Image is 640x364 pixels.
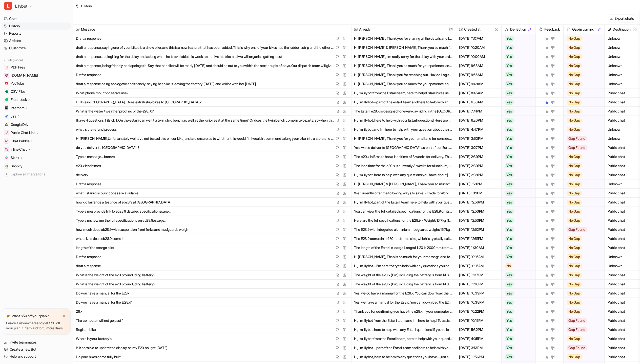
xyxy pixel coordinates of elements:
[5,66,8,69] img: PDF Files
[502,61,533,70] button: Yes
[505,154,514,159] span: Yes
[458,352,499,361] span: [DATE] 12:56PM
[564,325,601,334] button: Gap Found
[567,209,582,214] span: No Gap
[567,163,582,168] span: No Gap
[505,245,514,250] span: Yes
[567,191,582,196] span: No Gap
[11,65,25,70] span: PDF Files
[354,179,453,189] button: Hi [PERSON_NAME] & [PERSON_NAME], Thank you so much for your lovely feedback and for sharing your...
[567,109,582,114] span: No Gap
[458,234,499,243] span: [DATE] 12:51PM
[567,263,582,268] span: No Gap
[2,353,71,360] a: Help and support
[607,298,638,307] span: Public chat
[607,325,638,334] span: Public chat
[567,218,582,223] span: No Gap
[567,272,582,278] span: No Gap
[81,3,92,9] div: History
[11,89,25,94] span: CSV Files
[458,134,499,143] span: [DATE] 3:50PM
[458,225,499,234] span: [DATE] 12:52PM
[502,216,533,225] button: Yes
[505,327,514,332] span: Yes
[354,143,453,152] button: Yes, we do deliver to [GEOGRAPHIC_DATA] as part of our European shipping options. All prices show...
[607,207,638,216] span: Public chat
[502,270,533,280] button: Yes
[505,63,514,68] span: Yes
[354,198,453,207] button: Hi, I'm lilybot, part of the Estarli team here to help with your questions! To arrange a test rid...
[505,127,514,132] span: Yes
[607,88,638,98] span: Public chat
[505,172,514,177] span: Yes
[505,309,514,314] span: Yes
[607,252,638,261] span: Unknown
[564,198,601,207] button: No Gap
[567,336,582,341] span: No Gap
[567,345,587,350] span: Gap Found
[564,252,601,261] button: No Gap
[5,115,8,118] img: Jira
[567,72,582,77] span: No Gap
[458,243,499,252] span: [DATE] 11:30AM
[564,225,601,234] button: Gap Found
[564,179,601,189] button: No Gap
[564,298,601,307] button: No Gap
[505,81,514,86] span: Yes
[502,252,533,261] button: Yes
[2,171,71,178] a: Explore all integrations
[458,79,499,88] span: [DATE] 9:48AM
[354,98,453,107] button: Hi, I'm lilybot—part of the estarli team and here to help with any questions you have! We do ship...
[458,198,499,207] span: [DATE] 12:56PM
[564,88,601,98] button: No Gap
[354,161,453,170] button: The lead time for the e20.x is currently 3 weeks for all colours, including UFO, Bronze, and Raci...
[607,134,638,143] span: Unknown
[5,90,8,93] img: CSV Files
[502,298,533,307] button: Yes
[502,280,533,289] button: Yes
[567,245,582,250] span: No Gap
[567,118,582,123] span: No Gap
[2,88,71,95] a: CSV FilesCSV Files
[564,170,601,179] button: No Gap
[505,336,514,341] span: Yes
[567,45,582,50] span: No Gap
[607,125,638,134] span: Unknown
[505,54,514,59] span: Yes
[458,316,499,325] span: [DATE] 10:19PM
[354,43,453,52] button: Hi [PERSON_NAME] & [PERSON_NAME], Thank you so much for your lovely feedback and I’m really glad ...
[2,58,25,63] button: Integrations
[354,252,453,261] button: Hi [PERSON_NAME], Thanks so much for your message and for considering the e-cargo Longtail L20. I...
[607,243,638,252] span: Public chat
[567,327,587,332] span: Gap Found
[458,161,499,170] span: [DATE] 2:39PM
[2,72,71,79] a: www.estarli.co.uk[DOMAIN_NAME]
[505,300,514,305] span: Yes
[4,2,12,10] span: L
[564,343,601,352] button: Gap Found
[564,352,601,361] button: No Gap
[354,134,453,143] button: Hi [PERSON_NAME], Thank you for your email and for considering the e28.X for your needs. We have ...
[564,143,601,152] button: Gap Found
[567,145,587,150] span: Gap Found
[458,61,499,70] span: [DATE] 9:58AM
[607,52,638,61] span: Unknown
[354,79,453,88] button: Hi [PERSON_NAME], Thank you so much for your patience and for your honest feedback—it really help...
[354,316,453,325] button: Hi, I'm lilybot from the Estarli team and I'm here to help! To assist you best, could you please ...
[607,289,638,298] span: Public chat
[354,61,453,70] button: Hi [PERSON_NAME], Thank you so much for your patience, and I’m really sorry for any confusion or ...
[607,43,638,52] span: Unknown
[5,131,8,134] img: Public Chat Link
[567,282,582,287] span: No Gap
[2,339,71,346] a: Invite teammates
[11,164,23,169] span: Shopify
[458,334,499,343] span: [DATE] 4:05PM
[607,280,638,289] span: Public chat
[505,181,514,187] span: Yes
[354,225,453,234] button: The E28.9 with integrated aluminium mudguards weighs 16.7kg (or 18.8kg including the battery). Th...
[354,170,453,179] button: Hi, I’m lilybot, here to help with any questions you have about [PERSON_NAME]. We ship everywhere...
[502,79,533,88] button: Yes
[8,58,23,62] p: Integrations
[607,152,638,161] span: Public chat
[567,172,582,177] span: No Gap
